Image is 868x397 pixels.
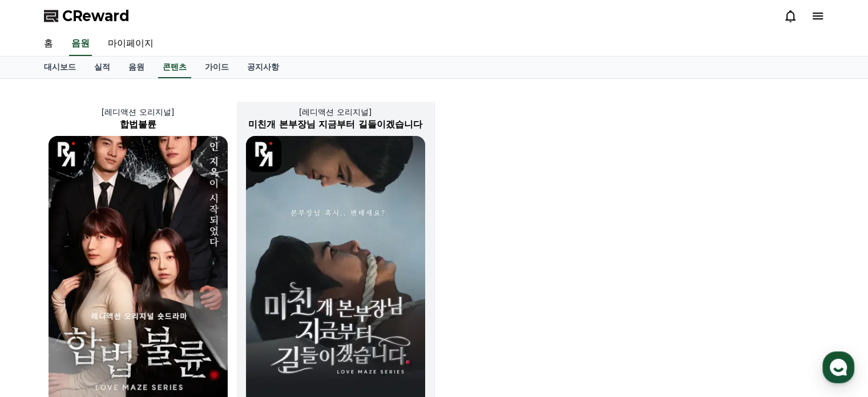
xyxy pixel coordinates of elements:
a: 홈 [3,302,75,331]
a: CReward [44,7,130,25]
a: 가이드 [196,57,238,78]
a: 실적 [85,57,119,78]
a: 마이페이지 [99,32,163,56]
span: 설정 [176,319,190,328]
h2: 합법불륜 [39,118,237,131]
span: 홈 [36,319,43,328]
a: 설정 [147,302,219,331]
span: CReward [62,7,130,25]
a: 음원 [69,32,92,56]
a: 홈 [35,32,62,56]
a: 콘텐츠 [158,57,191,78]
p: [레디액션 오리지널] [39,106,237,118]
p: [레디액션 오리지널] [237,106,434,118]
a: 음원 [119,57,154,78]
h2: 미친개 본부장님 지금부터 길들이겠습니다 [237,118,434,131]
img: [object Object] Logo [49,136,84,172]
img: [object Object] Logo [246,136,282,172]
a: 공지사항 [238,57,288,78]
span: 대화 [104,320,118,329]
a: 대시보드 [35,57,85,78]
a: 대화 [75,302,147,331]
